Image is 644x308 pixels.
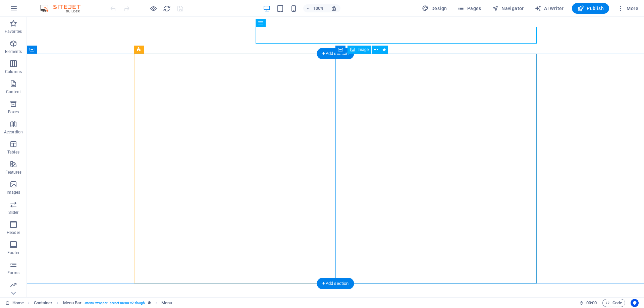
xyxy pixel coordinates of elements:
[489,3,527,14] button: Navigator
[422,5,447,12] span: Design
[605,299,622,307] span: Code
[8,210,19,215] p: Slider
[6,89,21,95] p: Content
[455,3,484,14] button: Pages
[5,69,22,74] p: Columns
[163,4,171,12] button: reload
[7,230,20,235] p: Header
[492,5,524,12] span: Navigator
[161,299,172,307] span: Click to select. Double-click to edit
[5,299,24,307] a: Click to cancel selection. Double-click to open Pages
[84,299,145,307] span: . menu-wrapper .preset-menu-v2-dough
[63,299,82,307] span: Click to select. Double-click to edit
[535,5,564,12] span: AI Writer
[303,4,327,12] button: 100%
[5,170,21,175] p: Features
[313,4,324,12] h6: 100%
[7,270,19,275] p: Forms
[7,250,19,255] p: Footer
[163,5,171,12] i: Reload page
[149,4,157,12] button: Click here to leave preview mode and continue editing
[532,3,567,14] button: AI Writer
[331,5,337,11] i: On resize automatically adjust zoom level to fit chosen device.
[419,3,450,14] button: Design
[586,299,597,307] span: 00 00
[4,129,23,135] p: Accordion
[617,5,638,12] span: More
[572,3,609,14] button: Publish
[5,29,22,34] p: Favorites
[317,48,354,59] div: + Add section
[34,299,172,307] nav: breadcrumb
[5,49,22,54] p: Elements
[8,109,19,115] p: Boxes
[602,299,625,307] button: Code
[419,3,450,14] div: Design (Ctrl+Alt+Y)
[579,299,597,307] h6: Session time
[7,190,20,195] p: Images
[577,5,604,12] span: Publish
[7,149,19,155] p: Tables
[317,278,354,289] div: + Add section
[34,299,53,307] span: Click to select. Double-click to edit
[358,48,369,52] span: Image
[39,4,89,12] img: Editor Logo
[148,301,151,305] i: This element is a customizable preset
[614,3,641,14] button: More
[458,5,481,12] span: Pages
[591,300,592,305] span: :
[631,299,639,307] button: Usercentrics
